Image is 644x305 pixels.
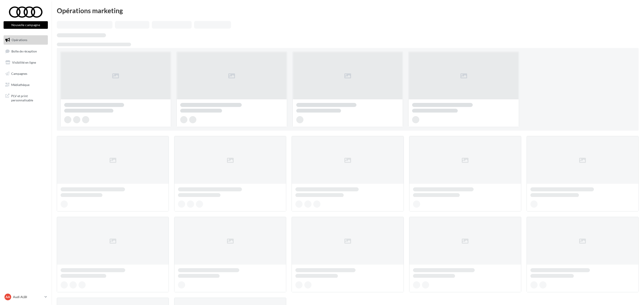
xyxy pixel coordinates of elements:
[11,83,30,86] span: Médiathèque
[3,80,49,90] a: Médiathèque
[57,7,639,14] div: Opérations marketing
[3,91,49,104] a: PLV et print personnalisable
[4,21,48,29] button: Nouvelle campagne
[6,295,10,299] span: AA
[3,58,49,67] a: Visibilité en ligne
[11,72,27,75] span: Campagnes
[11,93,46,102] span: PLV et print personnalisable
[12,38,27,42] span: Opérations
[3,35,49,45] a: Opérations
[3,46,49,56] a: Boîte de réception
[11,49,37,53] span: Boîte de réception
[12,61,36,64] span: Visibilité en ligne
[3,69,49,78] a: Campagnes
[4,293,48,301] a: AA Audi ALBI
[13,295,43,299] p: Audi ALBI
